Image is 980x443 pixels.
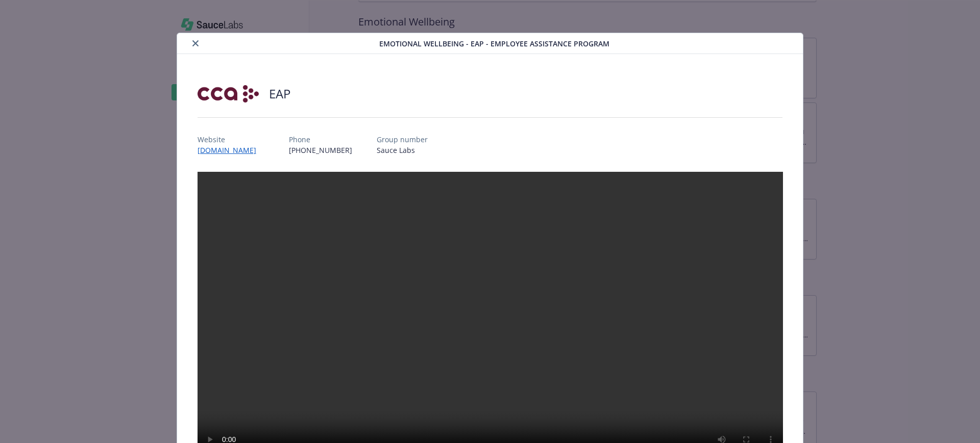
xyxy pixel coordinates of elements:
p: Sauce Labs [377,145,428,155]
a: [DOMAIN_NAME] [198,145,264,155]
span: Emotional Wellbeing - EAP - Employee Assistance Program [379,38,609,49]
p: Group number [377,134,428,145]
img: Corporate Counseling Associates, Inc (CCA) [198,79,259,109]
h2: EAP [269,85,290,102]
button: close [189,37,202,49]
p: [PHONE_NUMBER] [289,145,352,155]
p: Phone [289,134,352,145]
p: Website [198,134,264,145]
